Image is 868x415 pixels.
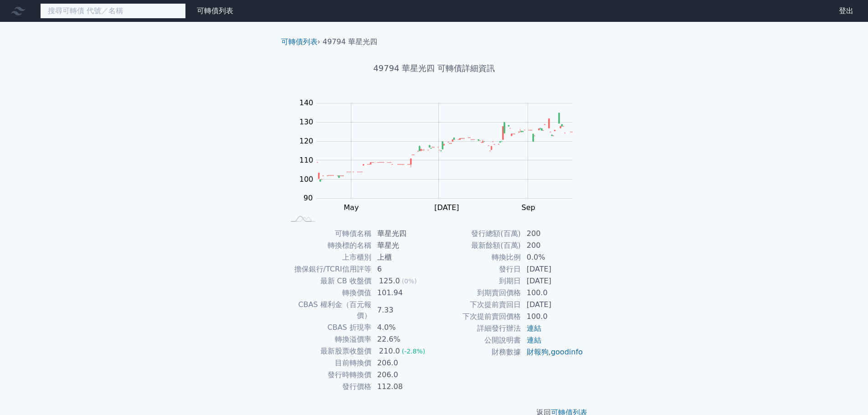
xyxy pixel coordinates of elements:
[372,263,434,275] td: 6
[521,228,584,240] td: 200
[372,381,434,393] td: 112.08
[299,137,313,145] tspan: 120
[372,251,434,263] td: 上櫃
[377,276,402,287] div: 125.0
[372,369,434,381] td: 206.0
[527,348,549,356] a: 財報狗
[434,275,521,287] td: 到期日
[372,240,434,251] td: 華星光
[299,156,313,164] tspan: 110
[377,346,402,357] div: 210.0
[285,322,372,333] td: CBAS 折現率
[285,263,372,275] td: 擔保銀行/TCRI信用評等
[299,175,313,184] tspan: 100
[521,240,584,251] td: 200
[434,323,521,334] td: 詳細發行辦法
[285,251,372,263] td: 上市櫃別
[527,324,541,333] a: 連結
[281,36,320,47] li: ›
[521,346,584,358] td: ,
[372,287,434,299] td: 101.94
[285,228,372,240] td: 可轉債名稱
[285,333,372,345] td: 轉換溢價率
[521,299,584,311] td: [DATE]
[274,62,595,75] h1: 49794 華星光四 可轉債詳細資訊
[521,263,584,275] td: [DATE]
[197,6,233,15] a: 可轉債列表
[303,194,313,202] tspan: 90
[551,348,583,356] a: goodinfo
[285,345,372,357] td: 最新股票收盤價
[285,275,372,287] td: 最新 CB 收盤價
[832,4,861,18] a: 登出
[344,203,359,212] tspan: May
[522,203,535,212] tspan: Sep
[434,240,521,251] td: 最新餘額(百萬)
[285,299,372,322] td: CBAS 權利金（百元報價）
[295,98,586,231] g: Chart
[285,287,372,299] td: 轉換價值
[434,346,521,358] td: 財務數據
[521,275,584,287] td: [DATE]
[434,299,521,311] td: 下次提前賣回日
[40,3,186,19] input: 搜尋可轉債 代號／名稱
[434,311,521,323] td: 下次提前賣回價格
[434,263,521,275] td: 發行日
[285,381,372,393] td: 發行價格
[434,334,521,346] td: 公開說明書
[527,336,541,344] a: 連結
[434,228,521,240] td: 發行總額(百萬)
[299,118,313,126] tspan: 130
[285,369,372,381] td: 發行時轉換價
[372,228,434,240] td: 華星光四
[521,287,584,299] td: 100.0
[323,36,377,47] li: 49794 華星光四
[372,333,434,345] td: 22.6%
[285,357,372,369] td: 目前轉換價
[281,37,318,46] a: 可轉債列表
[372,357,434,369] td: 206.0
[434,203,459,212] tspan: [DATE]
[402,277,417,285] span: (0%)
[372,322,434,333] td: 4.0%
[372,299,434,322] td: 7.33
[521,311,584,323] td: 100.0
[299,98,313,107] tspan: 140
[434,251,521,263] td: 轉換比例
[434,287,521,299] td: 到期賣回價格
[285,240,372,251] td: 轉換標的名稱
[402,348,426,355] span: (-2.8%)
[521,251,584,263] td: 0.0%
